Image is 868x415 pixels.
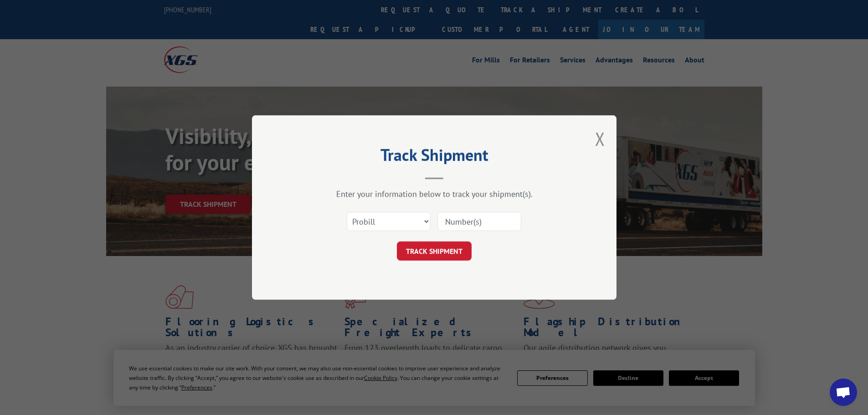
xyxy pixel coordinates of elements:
h2: Track Shipment [298,149,571,166]
input: Number(s) [437,212,521,231]
a: Open chat [830,379,857,406]
div: Enter your information below to track your shipment(s). [298,189,571,199]
button: Close modal [595,127,605,151]
button: TRACK SHIPMENT [397,241,472,261]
